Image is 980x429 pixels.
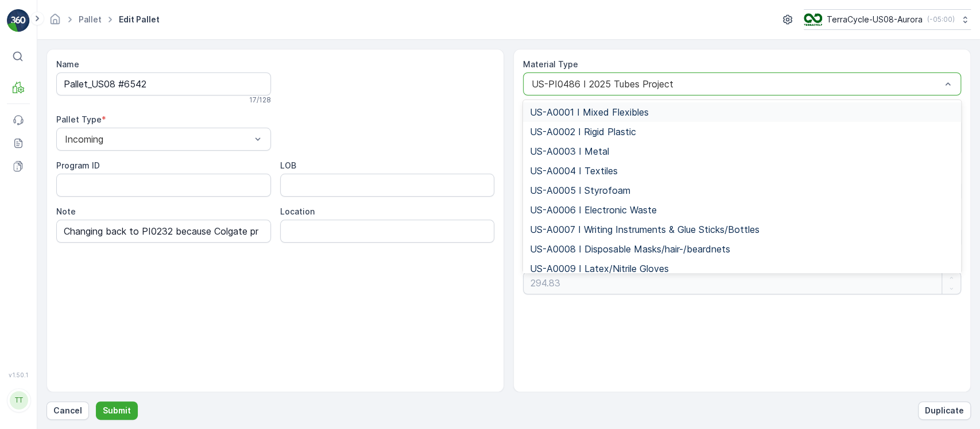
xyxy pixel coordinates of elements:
[827,14,923,25] p: TerraCycle-US08-Aurora
[530,205,657,215] span: US-A0006 I Electronic Waste
[280,206,315,216] label: Location
[280,160,296,170] label: LOB
[523,59,578,69] label: Material Type
[927,15,955,24] p: ( -05:00 )
[530,166,618,176] span: US-A0004 I Textiles
[56,59,79,69] label: Name
[530,146,609,156] span: US-A0003 I Metal
[530,224,760,235] span: US-A0007 I Writing Instruments & Glue Sticks/Bottles
[56,160,100,170] label: Program ID
[530,107,649,117] span: US-A0001 I Mixed Flexibles
[530,263,669,274] span: US-A0009 I Latex/Nitrile Gloves
[10,391,28,409] div: TT
[53,405,82,416] p: Cancel
[804,9,971,30] button: TerraCycle-US08-Aurora(-05:00)
[7,9,30,32] img: logo
[918,401,971,420] button: Duplicate
[47,401,89,420] button: Cancel
[925,405,964,416] p: Duplicate
[249,95,271,105] p: 17 / 128
[7,381,30,420] button: TT
[96,401,138,420] button: Submit
[56,114,102,124] label: Pallet Type
[103,405,131,416] p: Submit
[530,244,730,254] span: US-A0008 I Disposable Masks/hair-/beardnets
[530,127,636,137] span: US-A0002 I Rigid Plastic
[7,371,30,378] span: v 1.50.1
[117,14,162,25] span: Edit Pallet
[530,185,630,196] span: US-A0005 I Styrofoam
[79,14,102,24] a: Pallet
[49,17,61,27] a: Homepage
[56,206,76,216] label: Note
[804,13,822,26] img: image_ci7OI47.png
